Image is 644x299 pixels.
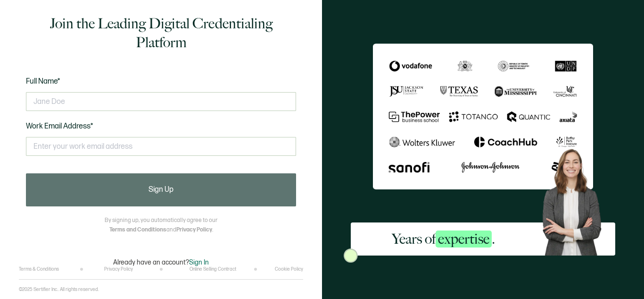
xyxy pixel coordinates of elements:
[109,226,166,233] a: Terms and Conditions
[392,230,495,248] h2: Years of .
[275,266,303,272] a: Cookie Policy
[105,216,217,235] p: By signing up, you automatically agree to our and .
[190,266,236,272] a: Online Selling Contract
[189,258,209,266] span: Sign In
[26,137,296,156] input: Enter your work email address
[373,43,593,189] img: Sertifier Signup - Years of <span class="strong-h">expertise</span>.
[19,287,99,292] p: ©2025 Sertifier Inc.. All rights reserved.
[536,144,615,255] img: Sertifier Signup - Years of <span class="strong-h">expertise</span>. Hero
[19,266,59,272] a: Terms & Conditions
[26,77,60,86] span: Full Name*
[149,186,173,194] span: Sign Up
[436,231,492,248] span: expertise
[26,122,93,131] span: Work Email Address*
[26,173,296,206] button: Sign Up
[104,266,133,272] a: Privacy Policy
[176,226,212,233] a: Privacy Policy
[344,248,358,263] img: Sertifier Signup
[26,14,296,52] h1: Join the Leading Digital Credentialing Platform
[113,258,209,266] p: Already have an account?
[26,92,296,111] input: Jane Doe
